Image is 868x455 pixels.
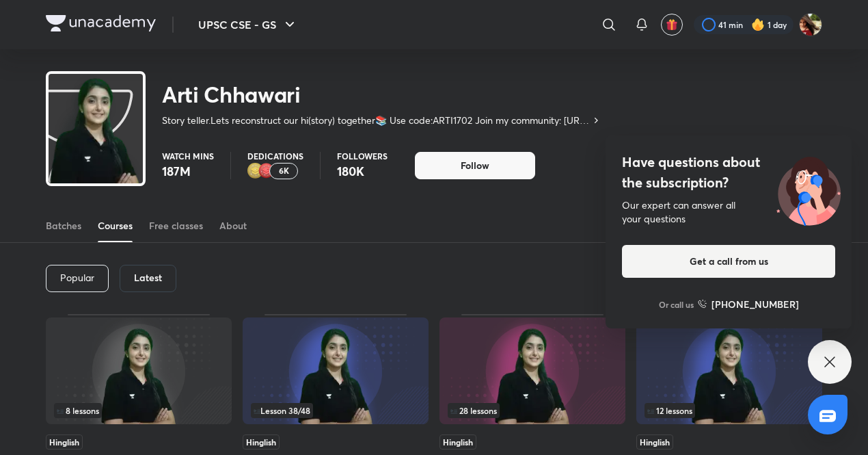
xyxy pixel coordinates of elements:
[54,403,223,418] div: infocontainer
[448,403,617,418] div: left
[247,152,303,160] p: Dedications
[162,81,601,108] h2: Arti Chhawari
[162,163,214,179] p: 187M
[54,403,223,418] div: left
[219,219,247,233] div: About
[46,15,156,31] img: Company Logo
[46,219,81,233] div: Batches
[46,15,156,35] a: Company Logo
[659,298,694,311] p: Or call us
[765,152,852,226] img: ttu_illustration_new.svg
[251,403,420,418] div: infosection
[251,403,420,418] div: left
[60,272,94,283] p: Popular
[661,14,683,36] button: avatar
[439,317,625,424] img: Thumbnail
[243,317,429,424] img: Thumbnail
[645,403,814,418] div: infocontainer
[46,209,81,242] a: Batches
[54,403,223,418] div: infosection
[799,13,822,36] img: Shivii Singh
[636,317,822,424] img: Thumbnail
[461,159,489,172] span: Follow
[415,152,535,179] button: Follow
[448,403,617,418] div: infocontainer
[98,219,133,233] div: Courses
[190,11,306,38] button: UPSC CSE - GS
[149,209,203,242] a: Free classes
[162,152,214,160] p: Watch mins
[636,434,673,450] span: Hinglish
[622,198,835,226] div: Our expert can answer all your questions
[258,163,275,179] img: educator badge1
[711,297,799,311] h6: [PHONE_NUMBER]
[98,209,133,242] a: Courses
[645,403,814,418] div: left
[279,166,289,176] p: 6K
[622,245,835,278] button: Get a call from us
[337,163,388,179] p: 180K
[439,434,476,450] span: Hinglish
[46,434,83,450] span: Hinglish
[219,209,247,242] a: About
[622,152,835,193] h4: Have questions about the subscription?
[666,18,678,31] img: avatar
[251,403,420,418] div: infocontainer
[57,406,99,415] span: 8 lessons
[647,406,692,415] span: 12 lessons
[46,317,232,424] img: Thumbnail
[149,219,203,233] div: Free classes
[751,18,765,31] img: streak
[448,403,617,418] div: infosection
[162,114,591,127] p: Story teller.Lets reconstruct our hi(story) together📚 Use code:ARTI1702 Join my community: [URL][...
[337,152,388,160] p: Followers
[450,406,497,415] span: 28 lessons
[254,406,310,415] span: Lesson 38 / 48
[247,163,264,179] img: educator badge2
[49,77,143,225] img: class
[645,403,814,418] div: infosection
[243,434,280,450] span: Hinglish
[698,297,799,311] a: [PHONE_NUMBER]
[134,272,162,283] h6: Latest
